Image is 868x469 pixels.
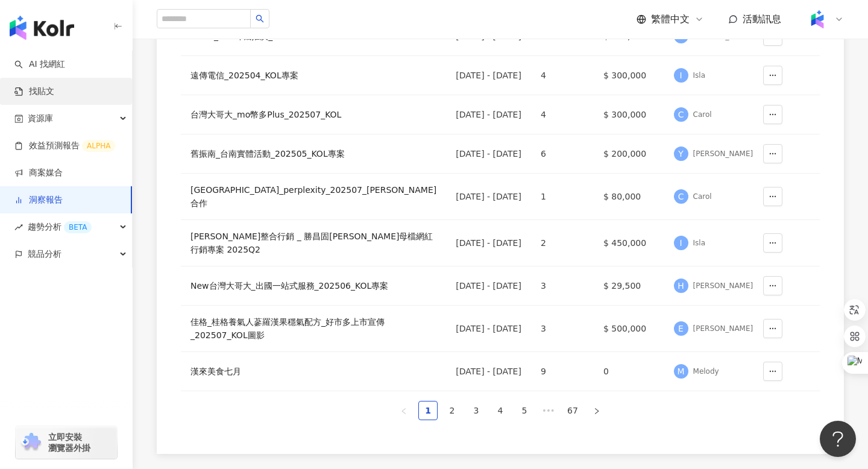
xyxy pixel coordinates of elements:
button: left [394,401,414,420]
img: logo [10,16,74,40]
td: 1 [531,174,594,220]
a: searchAI 找網紅 [14,58,65,71]
div: [DATE] - [DATE] [456,279,521,292]
td: $ 29,500 [594,266,664,306]
td: $ 200,000 [594,134,664,174]
img: chrome extension [19,433,43,452]
li: Previous Page [394,401,414,420]
li: Next Page [587,401,606,420]
li: 5 [515,401,534,420]
td: 2 [531,220,594,266]
a: 2 [443,401,461,420]
span: left [400,408,407,415]
div: Isla [693,238,705,248]
td: 4 [531,95,594,134]
li: 2 [442,401,462,420]
a: 洞察報告 [14,194,63,206]
span: E [678,322,684,335]
div: [DATE] - [DATE] [456,322,521,335]
li: 3 [467,401,486,420]
a: chrome extension立即安裝 瀏覽器外掛 [16,426,117,459]
span: I [679,236,682,250]
a: 5 [515,401,533,420]
a: 遠傳電信_202504_KOL專案 [190,69,436,82]
span: 資源庫 [28,105,53,132]
div: Melody [693,367,719,377]
td: $ 80,000 [594,174,664,220]
td: 3 [531,266,594,306]
div: Carol [693,192,712,202]
td: $ 300,000 [594,56,664,95]
span: I [679,69,682,82]
a: 商案媒合 [14,167,63,179]
td: $ 300,000 [594,95,664,134]
a: 佳格_桂格養氣人蔘羅漢果穩氣配方_好市多上市宣傳_202507_KOL圖影 [190,315,436,342]
span: C [678,108,684,121]
div: [DATE] - [DATE] [456,69,521,82]
div: BETA [64,221,92,233]
div: [DATE] - [DATE] [456,108,521,121]
li: Next 5 Pages [539,401,558,420]
span: rise [14,223,23,231]
li: 1 [418,401,438,420]
span: 趨勢分析 [28,213,92,241]
span: 繁體中文 [651,13,690,26]
li: 67 [563,401,582,420]
td: 4 [531,56,594,95]
span: search [256,14,264,23]
button: right [587,401,606,420]
div: [PERSON_NAME] [693,281,753,291]
a: 效益預測報告ALPHA [14,140,115,152]
td: 3 [531,306,594,352]
a: 找貼文 [14,86,54,98]
span: 競品分析 [28,241,61,268]
a: 4 [491,401,509,420]
span: M [678,365,685,378]
span: C [678,190,684,203]
a: [PERSON_NAME]整合行銷 _ 勝昌固[PERSON_NAME]母檔網紅行銷專案 2025Q2 [190,230,436,256]
a: 台灣大哥大_mo幣多Plus_202507_KOL [190,108,436,121]
a: [GEOGRAPHIC_DATA]_perplexity_202507_[PERSON_NAME]合作 [190,183,436,210]
span: H [678,279,684,292]
div: [PERSON_NAME] [693,149,753,159]
li: 4 [491,401,510,420]
span: ••• [539,401,558,420]
div: [DATE] - [DATE] [456,236,521,250]
span: 立即安裝 瀏覽器外掛 [48,432,90,453]
a: 漢來美食七月 [190,365,436,378]
div: [PERSON_NAME] [693,324,753,334]
span: Y [678,147,684,160]
div: [DATE] - [DATE] [456,365,521,378]
img: Kolr%20app%20icon%20%281%29.png [806,8,829,31]
div: Carol [693,110,712,120]
iframe: Help Scout Beacon - Open [820,421,856,457]
div: Isla [693,71,705,81]
td: $ 450,000 [594,220,664,266]
td: $ 500,000 [594,306,664,352]
a: New台灣大哥大_出國一站式服務_202506_KOL專案 [190,279,436,292]
td: 6 [531,134,594,174]
a: 舊振南_台南實體活動_202505_KOL專案 [190,147,436,160]
div: [DATE] - [DATE] [456,147,521,160]
a: 1 [419,401,437,420]
div: [DATE] - [DATE] [456,190,521,203]
a: 67 [564,401,582,420]
td: 0 [594,352,664,391]
td: 9 [531,352,594,391]
span: right [593,408,600,415]
a: 3 [467,401,485,420]
span: 活動訊息 [743,13,781,25]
